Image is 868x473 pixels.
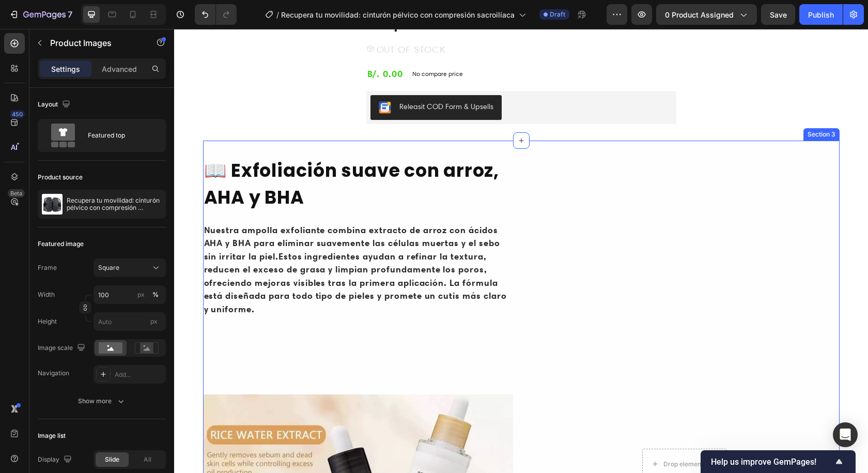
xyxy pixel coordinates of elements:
div: Image scale [38,341,87,355]
span: All [144,455,151,464]
div: Publish [808,9,834,20]
div: Featured top [88,124,151,147]
div: Add... [115,370,163,379]
p: Product Images [50,37,138,49]
p: Recupera tu movilidad: cinturón pélvico con compresión sacroilíaca [67,197,162,211]
div: Open Intercom Messenger [833,422,858,447]
div: Beta [8,189,25,197]
div: Image list [38,431,66,440]
button: Publish [799,4,843,25]
div: Navigation [38,369,69,378]
div: 450 [10,110,25,118]
div: Product source [38,173,83,182]
button: Releasit COD Form & Upsells [196,66,328,91]
label: Frame [38,263,57,272]
div: Layout [38,98,72,112]
input: px [94,312,166,331]
div: B/. 0.00 [192,37,230,54]
button: Show survey - Help us improve GemPages! [711,455,845,468]
button: 0 product assigned [656,4,757,25]
span: Draft [550,10,565,19]
div: Undo/Redo [195,4,237,25]
div: Show more [78,396,126,406]
button: 7 [4,4,77,25]
iframe: Design area [174,29,868,473]
img: product feature img [42,194,63,215]
span: Slide [105,455,119,464]
label: Width [38,290,55,299]
button: Save [761,4,795,25]
span: Square [98,263,119,272]
input: px% [94,285,166,304]
span: Recupera tu movilidad: cinturón pélvico con compresión sacroilíaca [281,9,515,20]
span: Save [770,10,787,19]
button: Show more [38,392,166,410]
img: CKKYs5695_ICEAE=.webp [205,72,217,85]
button: % [135,288,147,301]
p: Settings [51,64,80,74]
p: 7 [68,8,72,21]
div: px [137,290,145,299]
span: px [150,317,158,325]
p: Advanced [102,64,137,74]
div: Featured image [38,239,84,249]
strong: Nuestra ampolla exfoliante combina extracto de arroz con ácidos AHA y BHA para eliminar suavement... [30,195,333,286]
div: Drop element here [489,431,544,439]
div: Releasit COD Form & Upsells [225,72,319,83]
div: Display [38,453,74,467]
label: Height [38,317,57,326]
div: % [152,290,159,299]
button: Square [94,258,166,277]
span: / [276,9,279,20]
span: 0 product assigned [665,9,734,20]
button: px [149,288,162,301]
div: Section 3 [631,101,663,110]
p: No compare price [238,42,289,48]
h2: 📖 Exfoliación suave con arroz, AHA y BHA [29,127,339,184]
span: Help us improve GemPages! [711,457,833,467]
